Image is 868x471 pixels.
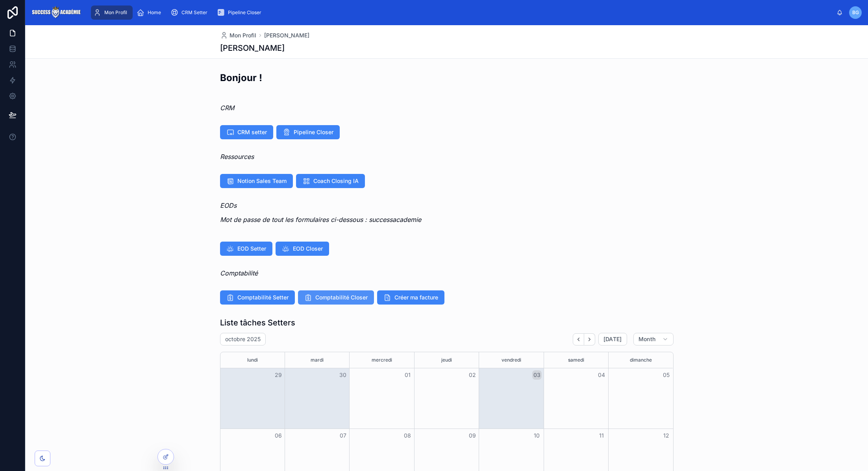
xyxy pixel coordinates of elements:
button: Coach Closing IA [296,174,365,188]
span: Notion Sales Team [237,177,287,185]
button: 04 [597,370,606,380]
button: 09 [468,431,477,440]
button: Back [573,333,584,345]
em: CRM [220,104,234,112]
a: Mon Profil [91,6,133,20]
button: Comptabilité Closer [298,290,374,305]
button: 30 [338,370,348,380]
span: Mon Profil [229,31,256,39]
span: EOD Setter [237,245,266,253]
h2: Bonjour ! [220,71,262,84]
em: Comptabilité [220,269,258,277]
button: EOD Setter [220,242,272,256]
div: dimanche [610,352,672,368]
a: Pipeline Closer [215,6,267,20]
button: 11 [597,431,606,440]
em: EODs [220,201,237,209]
button: Notion Sales Team [220,174,293,188]
span: CRM setter [237,128,267,136]
div: jeudi [416,352,477,368]
button: [DATE] [598,333,627,345]
span: Month [639,336,656,343]
a: Mon Profil [220,31,256,39]
button: 08 [403,431,412,440]
span: Pipeline Closer [228,9,261,16]
span: Home [148,9,161,16]
div: vendredi [480,352,542,368]
h1: Liste tâches Setters [220,317,295,328]
h2: octobre 2025 [225,335,261,343]
button: 29 [274,370,283,380]
span: [DATE] [603,336,622,343]
span: Coach Closing IA [313,177,359,185]
button: 07 [338,431,348,440]
h1: [PERSON_NAME] [220,42,285,54]
button: Créer ma facture [377,290,444,305]
button: 02 [468,370,477,380]
div: scrollable content [87,4,837,21]
a: CRM Setter [168,6,213,20]
div: mardi [286,352,348,368]
div: mercredi [351,352,413,368]
span: Comptabilité Closer [315,294,368,301]
a: Home [134,6,167,20]
span: BG [852,9,859,16]
img: App logo [31,6,81,19]
span: CRM Setter [181,9,207,16]
span: Comptabilité Setter [237,294,289,301]
button: 01 [403,370,412,380]
span: Mon Profil [104,9,127,16]
button: 10 [532,431,542,440]
button: 03 [532,370,542,380]
em: Ressources [220,153,254,161]
button: 12 [661,431,671,440]
button: EOD Closer [276,242,329,256]
div: samedi [545,352,607,368]
div: lundi [222,352,283,368]
span: EOD Closer [293,245,323,253]
span: Créer ma facture [394,294,438,301]
em: Mot de passe de tout les formulaires ci-dessous : successacademie [220,216,421,223]
button: CRM setter [220,125,273,139]
a: [PERSON_NAME] [264,31,309,39]
button: Comptabilité Setter [220,290,295,305]
button: Month [633,333,674,345]
span: Pipeline Closer [294,128,333,136]
button: 06 [274,431,283,440]
button: 05 [661,370,671,380]
button: Pipeline Closer [276,125,340,139]
button: Next [584,333,595,345]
